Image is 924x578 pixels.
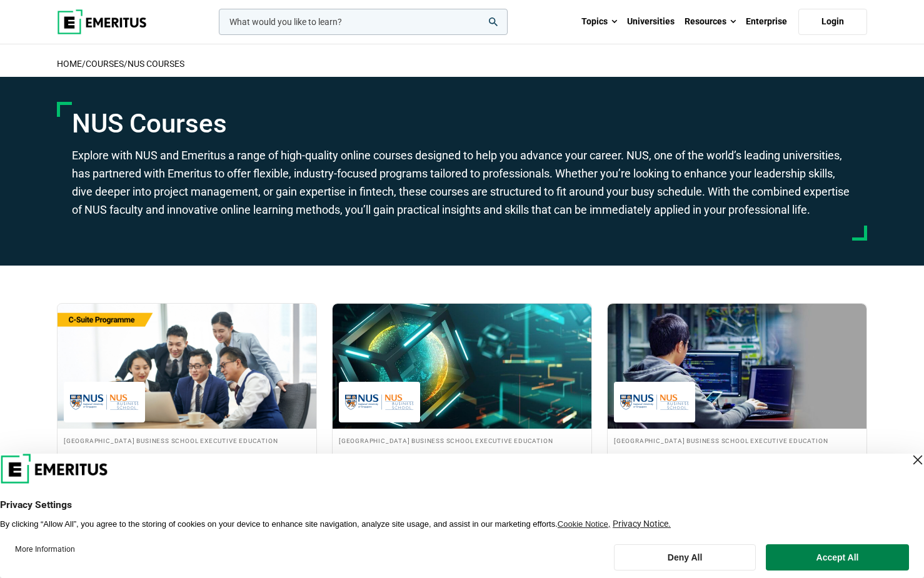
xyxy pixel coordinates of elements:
img: National University of Singapore Business School Executive Education [620,388,689,416]
a: NUS Courses [128,59,184,69]
img: Global Chief Strategy Officer (CSO) Programme | Online Leadership Course [58,304,316,429]
a: Finance Course by National University of Singapore Business School Executive Education - National... [333,304,591,506]
a: Coding Course by National University of Singapore Business School Executive Education - National ... [608,304,866,491]
h3: Global Chief Strategy Officer (CSO) Programme [64,452,310,467]
a: home [57,59,82,69]
input: woocommerce-product-search-field-0 [219,9,508,35]
a: Login [798,9,867,35]
a: COURSES [86,59,124,69]
h1: NUS Courses [72,108,852,139]
h3: FinTech: Innovation and Transformation in Financial Services [339,452,585,483]
h2: / / [57,51,867,77]
img: National University of Singapore Business School Executive Education [345,388,414,416]
a: Leadership Course by National University of Singapore Business School Executive Education - Septe... [58,304,316,507]
h3: Python For Analytics [614,452,860,467]
img: National University of Singapore Business School Executive Education [70,388,139,416]
img: Python For Analytics | Online Coding Course [608,304,866,429]
img: FinTech: Innovation and Transformation in Financial Services | Online Finance Course [333,304,591,429]
p: Explore with NUS and Emeritus a range of high-quality online courses designed to help you advance... [72,147,852,219]
h4: [GEOGRAPHIC_DATA] Business School Executive Education [64,435,310,446]
h4: [GEOGRAPHIC_DATA] Business School Executive Education [339,435,585,446]
h4: [GEOGRAPHIC_DATA] Business School Executive Education [614,435,860,446]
